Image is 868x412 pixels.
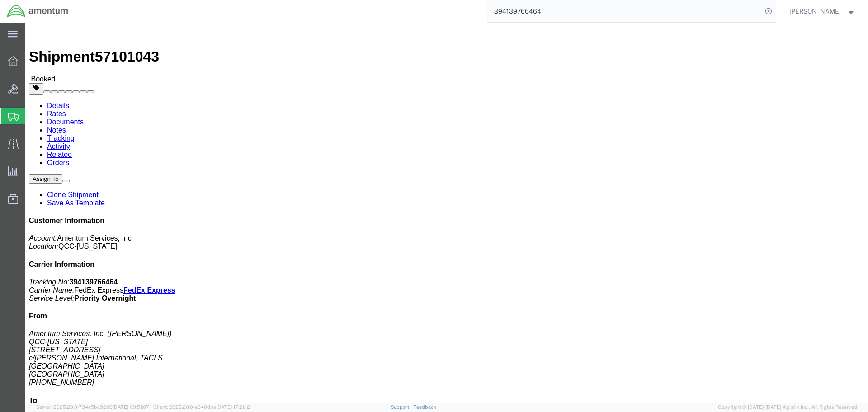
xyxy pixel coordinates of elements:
[413,404,436,410] a: Feedback
[153,404,250,410] span: Client: 2025.20.0-e640dba
[391,404,413,410] a: Support
[25,23,868,403] iframe: FS Legacy Container
[36,404,149,410] span: Server: 2025.20.0-734e5bc92d9
[789,6,856,17] button: [PERSON_NAME]
[789,6,841,16] span: Hector Lopez
[718,403,857,411] span: Copyright © [DATE]-[DATE] Agistix Inc., All Rights Reserved
[487,0,762,22] input: Search for shipment number, reference number
[6,5,69,18] img: logo
[113,404,149,410] span: [DATE] 09:51:07
[216,404,250,410] span: [DATE] 17:21:12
